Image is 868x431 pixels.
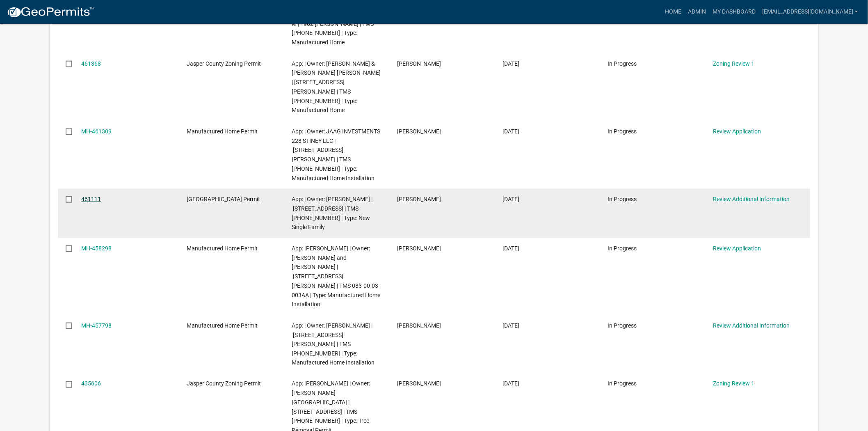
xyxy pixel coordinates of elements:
span: 07/31/2025 [503,322,519,329]
a: MH-458298 [81,245,112,252]
a: Review Application [713,128,761,135]
span: In Progress [608,245,637,252]
span: ARTURO GORDILLO [397,128,441,135]
a: Admin [685,4,709,20]
a: Review Additional Information [713,322,790,329]
span: Manufactured Home Permit [187,128,258,135]
span: In Progress [608,196,637,202]
span: In Progress [608,60,637,67]
a: Zoning Review 1 [713,381,754,387]
span: 08/08/2025 [503,128,519,135]
span: 06/13/2025 [503,381,519,387]
span: App: | Owner: TUTEN DUSTIN & JAMIE DARA | 232 Boyd Creek Drive | TMS 094-00-00-106 | Type: Manufa... [292,60,381,114]
span: Jasper County Zoning Permit [187,381,261,387]
a: Home [662,4,685,20]
span: Dustin Tuten [397,60,441,67]
span: Manufactured Home Permit [187,322,258,329]
a: MH-461309 [81,128,112,135]
a: 461111 [81,196,101,202]
a: MH-457798 [81,322,112,329]
span: Manufactured Home Permit [187,245,258,252]
span: Emily Haidemenos [397,381,441,387]
span: App: | Owner: JAAG INVESTMENTS 228 STINEY LLC | 228 STINEY RD | TMS 029-39-07-041 | Type: Manufac... [292,128,381,181]
span: 08/08/2025 [503,60,519,67]
span: In Progress [608,322,637,329]
span: 08/08/2025 [503,196,519,202]
span: 08/01/2025 [503,245,519,252]
span: App: Kayla Crosby | Owner: Cynthia and Cleve White | 781 CHERRY HILL RD | TMS 083-00-03-003AA | T... [292,245,381,308]
span: Dustin Tuten [397,322,441,329]
span: App: | Owner: TA THANH | 141 SCHOOL CUT RD | TMS 029-40-03-018 | Type: New Single Family [292,196,373,230]
span: Jasper County Building Permit [187,196,260,202]
a: Zoning Review 1 [713,60,754,67]
a: 461368 [81,60,101,67]
span: In Progress [608,381,637,387]
span: App: | Owner: Jamie Tuten | 1962 Floyd Road | TMS 045-00-01-049 | Type: Manufactured Home Install... [292,322,375,366]
span: Jasper County Zoning Permit [187,60,261,67]
span: THANH TA [397,196,441,202]
a: 435606 [81,381,101,387]
span: App: Jamie Tuten | Owner: DARA CARLA M | 1962 FLOYD RD | TMS 045-00-01-029 | Type: Manufactured Home [292,2,381,46]
span: Sharon Exley [397,245,441,252]
a: My Dashboard [709,4,759,20]
a: Review Application [713,245,761,252]
span: In Progress [608,128,637,135]
a: Review Additional Information [713,196,790,202]
a: [EMAIL_ADDRESS][DOMAIN_NAME] [759,4,861,20]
